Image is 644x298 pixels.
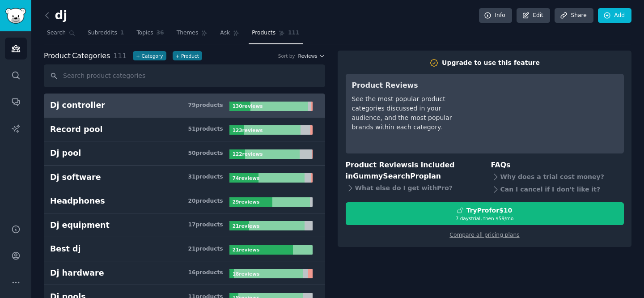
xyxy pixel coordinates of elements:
[50,196,105,207] div: Headphones
[233,103,263,109] b: 130 review s
[133,51,166,60] button: +Category
[233,271,259,277] b: 18 review s
[50,148,81,159] div: Dj pool
[44,213,325,238] a: Dj equipment17products21reviews
[44,237,325,261] a: Best dj21products21reviews
[188,125,223,133] div: 51 product s
[44,261,325,285] a: Dj hardware16products18reviews
[188,221,223,229] div: 17 product s
[44,64,325,87] input: Search product categories
[120,29,124,37] span: 1
[298,53,318,59] span: Reviews
[346,215,623,221] div: 7 days trial, then $ 59 /mo
[176,53,180,59] span: +
[598,8,631,23] a: Add
[249,26,302,44] a: Products111
[44,26,78,44] a: Search
[85,26,127,44] a: Subreddits1
[479,8,512,23] a: Info
[491,183,624,196] div: Can I cancel if I don't like it?
[491,171,624,183] div: Why does a trial cost money?
[50,243,81,255] div: Best dj
[44,166,325,190] a: Dj software31products74reviews
[233,128,263,133] b: 123 review s
[5,8,26,24] img: GummySearch logo
[188,149,223,158] div: 50 product s
[233,199,259,204] b: 29 review s
[220,29,230,37] span: Ask
[50,172,101,183] div: Dj software
[113,51,127,60] span: 111
[352,80,471,91] h3: Product Reviews
[233,247,259,252] b: 21 review s
[44,94,325,118] a: Dj controller79products130reviews
[298,53,325,59] button: Reviews
[44,9,67,23] h2: dj
[346,202,624,225] button: TryProfor$107 daystrial, then $59/mo
[174,26,211,44] a: Themes
[233,223,259,229] b: 21 review s
[346,160,479,182] h3: Product Reviews is included in plan
[346,182,479,194] div: What else do I get with Pro ?
[188,173,223,181] div: 31 product s
[491,160,624,171] h3: FAQs
[555,8,593,23] a: Share
[136,53,140,59] span: +
[233,151,263,157] b: 122 review s
[188,269,223,277] div: 16 product s
[449,232,519,238] a: Compare all pricing plans
[177,29,199,37] span: Themes
[50,220,110,231] div: Dj equipment
[352,94,471,132] div: See the most popular product categories discussed in your audience, and the most popular brands w...
[517,8,550,23] a: Edit
[466,206,513,215] div: Try Pro for $10
[252,29,275,37] span: Products
[288,29,300,37] span: 111
[44,118,325,142] a: Record pool51products123reviews
[188,245,223,253] div: 21 product s
[50,124,103,135] div: Record pool
[157,29,164,37] span: 36
[50,100,105,111] div: Dj controller
[188,197,223,205] div: 20 product s
[44,141,325,166] a: Dj pool50products122reviews
[233,175,259,181] b: 74 review s
[44,189,325,213] a: Headphones20products29reviews
[50,268,104,279] div: Dj hardware
[173,51,202,60] button: +Product
[44,51,110,62] span: Categories
[136,29,153,37] span: Topics
[44,51,71,62] span: Product
[442,58,540,68] div: Upgrade to use this feature
[278,53,295,59] div: Sort by
[47,29,66,37] span: Search
[88,29,117,37] span: Subreddits
[217,26,242,44] a: Ask
[188,102,223,110] div: 79 product s
[133,26,167,44] a: Topics36
[353,172,424,180] span: GummySearch Pro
